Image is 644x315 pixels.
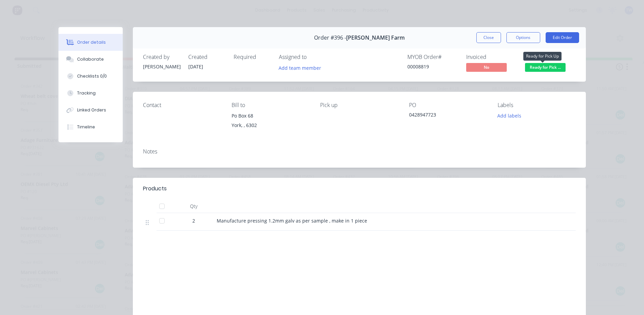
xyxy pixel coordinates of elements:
button: Add labels [494,111,525,120]
span: Ready for Pick ... [525,63,566,71]
button: Add team member [275,63,325,72]
div: York, , 6302 [232,121,309,130]
div: Order details [77,39,106,45]
span: Order #396 - [314,35,346,41]
div: Bill to [232,102,309,108]
div: Created by [143,54,180,60]
div: Qty [173,199,214,213]
div: Timeline [77,124,95,130]
span: [PERSON_NAME] Farm [346,35,405,41]
div: Invoiced [466,54,517,60]
div: Products [143,185,167,193]
button: Edit Order [546,32,579,43]
div: PO [409,102,487,108]
button: Ready for Pick ... [525,63,566,73]
button: Collaborate [58,51,123,68]
div: Po Box 68York, , 6302 [232,111,309,133]
div: Notes [143,148,576,155]
button: Close [476,32,501,43]
div: Required [234,54,271,60]
div: Labels [498,102,575,108]
span: [DATE] [188,63,203,70]
div: Po Box 68 [232,111,309,121]
div: 0428947723 [409,111,487,121]
div: Created [188,54,225,60]
div: Contact [143,102,221,108]
button: Tracking [58,85,123,102]
div: Tracking [77,90,96,96]
button: Order details [58,34,123,51]
div: Checklists 0/0 [77,73,107,79]
div: Pick up [320,102,398,108]
div: MYOB Order # [407,54,458,60]
div: Assigned to [279,54,347,60]
div: [PERSON_NAME] [143,63,180,70]
button: Add team member [279,63,325,72]
button: Linked Orders [58,102,123,119]
button: Checklists 0/0 [58,68,123,85]
div: Collaborate [77,56,104,62]
span: No [466,63,507,71]
div: Linked Orders [77,107,106,113]
div: Ready for Pick Up [523,52,562,61]
span: 2 [192,217,195,224]
span: Manufacture pressing 1.2mm galv as per sample , make in 1 piece [217,217,367,224]
div: 00008819 [407,63,458,70]
button: Timeline [58,119,123,135]
button: Options [506,32,540,43]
